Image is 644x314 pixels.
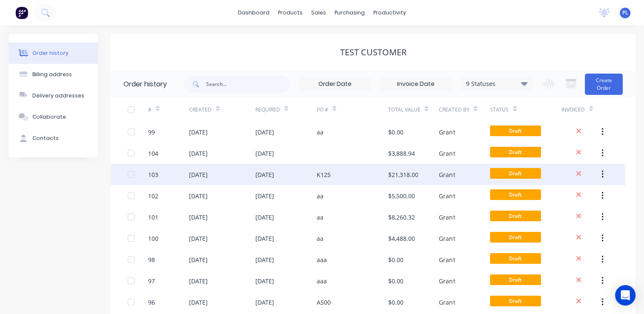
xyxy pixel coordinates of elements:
div: $4,488.00 [388,234,415,243]
div: $0.00 [388,128,403,137]
div: aa [317,191,323,200]
div: Grant [439,277,455,285]
div: Created [189,98,255,121]
button: Contacts [9,128,98,149]
button: Order history [9,43,98,64]
span: Draft [490,296,541,306]
div: Total Value [388,98,439,121]
div: Grant [439,149,455,158]
div: Created By [439,106,469,114]
div: Required [255,98,317,121]
span: Draft [490,253,541,264]
div: Total Value [388,106,420,114]
div: $0.00 [388,277,403,285]
span: PL [622,9,628,17]
div: Test Customer [340,47,406,57]
div: [DATE] [189,191,208,200]
input: Order Date [299,78,371,91]
div: Order history [32,49,69,57]
div: [DATE] [189,277,208,285]
div: Billing address [32,71,72,78]
div: 99 [148,128,155,137]
div: Status [490,98,561,121]
span: Draft [490,147,541,157]
div: 104 [148,149,158,158]
div: $0.00 [388,255,403,264]
div: [DATE] [255,191,274,200]
div: aa [317,234,323,243]
div: [DATE] [189,128,208,137]
div: $5,500.00 [388,191,415,200]
button: Billing address [9,64,98,85]
div: [DATE] [255,213,274,222]
div: 103 [148,170,158,179]
div: [DATE] [255,255,274,264]
div: Invoiced [561,106,585,114]
div: [DATE] [189,213,208,222]
div: Created By [439,98,490,121]
span: Draft [490,232,541,243]
div: 101 [148,213,158,222]
div: Grant [439,170,455,179]
div: 96 [148,298,155,307]
div: [DATE] [189,170,208,179]
span: Draft [490,168,541,179]
div: $8,260.32 [388,213,415,222]
div: Grant [439,234,455,243]
div: $3,888.94 [388,149,415,158]
div: Order history [123,79,167,89]
button: Collaborate [9,106,98,128]
div: aaa [317,277,327,285]
button: Create Order [585,74,623,95]
div: Invoiced [561,98,602,121]
div: purchasing [330,6,369,19]
div: [DATE] [255,128,274,137]
div: Required [255,106,280,114]
div: Delivery addresses [32,92,84,100]
div: Grant [439,298,455,307]
span: Draft [490,126,541,136]
div: 9 Statuses [461,79,532,88]
img: Factory [15,6,28,19]
div: aaa [317,255,327,264]
div: PO # [317,98,388,121]
div: [DATE] [255,170,274,179]
div: aa [317,128,323,137]
input: Search... [206,76,290,93]
div: [DATE] [189,149,208,158]
div: Grant [439,128,455,137]
div: Collaborate [32,113,66,121]
div: 98 [148,255,155,264]
div: products [274,6,307,19]
div: # [148,98,189,121]
span: Draft [490,189,541,200]
span: Draft [490,211,541,221]
div: Grant [439,191,455,200]
div: [DATE] [189,255,208,264]
div: A500 [317,298,331,307]
div: [DATE] [255,149,274,158]
input: Invoice Date [380,78,452,91]
div: aa [317,213,323,222]
div: [DATE] [255,234,274,243]
div: K125 [317,170,331,179]
div: sales [307,6,330,19]
div: [DATE] [255,277,274,285]
div: PO # [317,106,328,114]
div: productivity [369,6,410,19]
div: Grant [439,213,455,222]
div: [DATE] [189,234,208,243]
span: Draft [490,274,541,285]
div: # [148,106,152,114]
a: dashboard [234,6,274,19]
div: Status [490,106,509,114]
div: [DATE] [189,298,208,307]
button: Delivery addresses [9,85,98,106]
div: Created [189,106,212,114]
div: 100 [148,234,158,243]
div: $0.00 [388,298,403,307]
div: Grant [439,255,455,264]
div: Contacts [32,134,59,142]
div: $21,318.00 [388,170,418,179]
div: 102 [148,191,158,200]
